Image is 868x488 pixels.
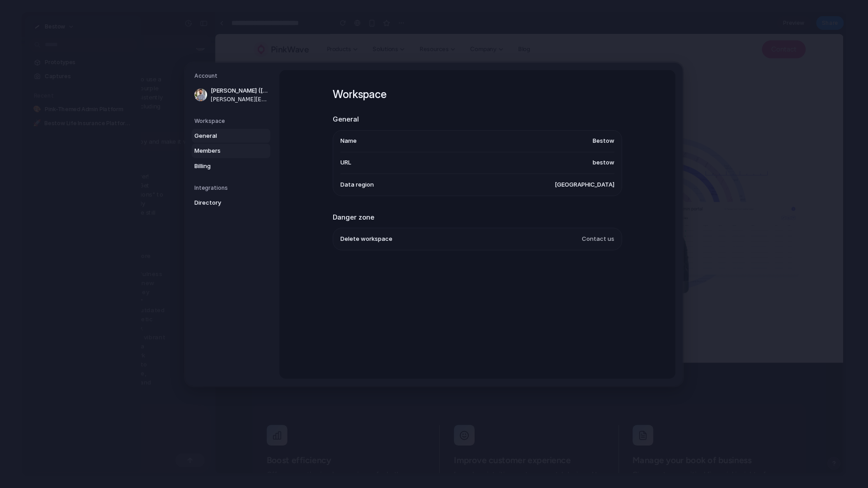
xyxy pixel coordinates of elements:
a: Directory [192,196,270,210]
span: bestow [593,159,614,168]
span: Members [194,146,252,155]
h2: Danger zone [333,212,622,223]
div: Administration [60,78,102,87]
text: PinkWave [58,11,99,22]
span: URL [340,159,351,168]
a: Billing [192,159,270,174]
div: Solutions [162,10,204,22]
h1: Workspace [333,86,622,103]
span: Data region [340,180,374,189]
a: General [192,129,270,143]
h5: Integrations [194,184,270,192]
h5: Account [194,72,270,80]
a: Contact [576,7,621,26]
a: [PERSON_NAME] ([PERSON_NAME])[PERSON_NAME][EMAIL_ADDRESS][PERSON_NAME][DOMAIN_NAME] [192,84,270,106]
span: Contact us [582,235,614,244]
h3: Boost efficiency [54,442,222,455]
span: [PERSON_NAME] ([PERSON_NAME]) [211,86,269,95]
h5: Workspace [194,117,270,125]
a: Members [192,144,270,158]
div: Resources [212,10,258,22]
span: Billing [194,162,252,171]
span: Name [340,137,357,146]
div: Company [265,10,308,22]
h3: Manage your book of business [439,442,607,455]
span: [PERSON_NAME][EMAIL_ADDRESS][PERSON_NAME][DOMAIN_NAME] [211,95,269,103]
p: Simplify pre- and post-issue servicing for both administrators and customers. [55,233,312,258]
div: Blog [319,12,331,20]
span: [GEOGRAPHIC_DATA] [555,180,614,189]
span: Bestow [593,137,614,146]
div: Resources [215,12,246,20]
span: General [194,131,252,141]
div: Company [269,12,296,20]
span: Delete workspace [340,235,392,244]
h3: Improve customer experience [251,442,410,455]
h2: General [333,114,622,125]
a: Let's connect [55,280,122,302]
div: Solutions [166,12,193,20]
div: Products [117,12,143,20]
div: Products [113,10,155,22]
span: Directory [194,198,252,207]
h1: TPA solutions so good, they practically administer themselves. [55,93,312,224]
